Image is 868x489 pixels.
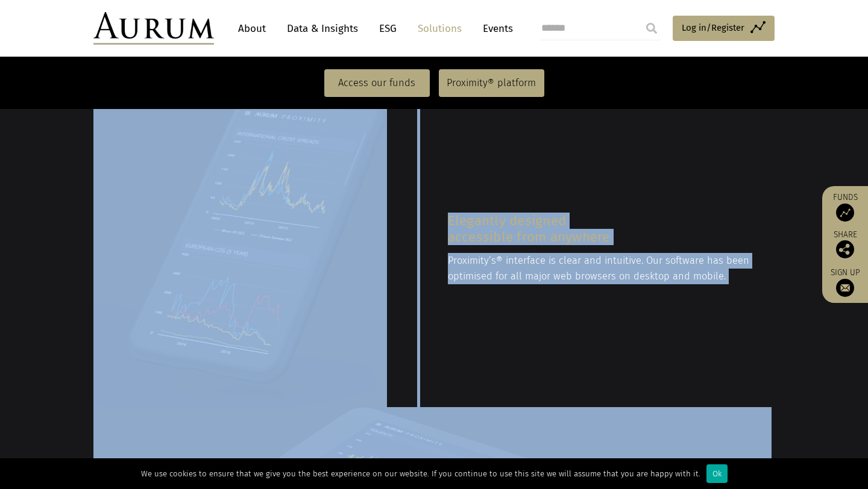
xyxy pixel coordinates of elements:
[836,240,854,258] img: Share this post
[324,69,430,97] a: Access our funds
[448,213,610,245] strong: Elegantly designed accessible from anywhere
[706,464,728,483] div: Ok
[828,192,862,222] a: Funds
[232,17,272,40] a: About
[448,253,772,285] p: Proximity’s® interface is clear and intuitive. Our software has been optimised for all major web ...
[828,267,862,297] a: Sign up
[682,20,744,35] span: Log in/Register
[673,16,775,41] a: Log in/Register
[93,12,214,45] img: Aurum
[836,204,854,222] img: Access Funds
[477,17,513,40] a: Events
[836,279,854,297] img: Sign up to our newsletter
[640,16,664,40] input: Submit
[373,17,403,40] a: ESG
[439,69,544,97] a: Proximity® platform
[412,17,468,40] a: Solutions
[281,17,364,40] a: Data & Insights
[828,231,862,258] div: Share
